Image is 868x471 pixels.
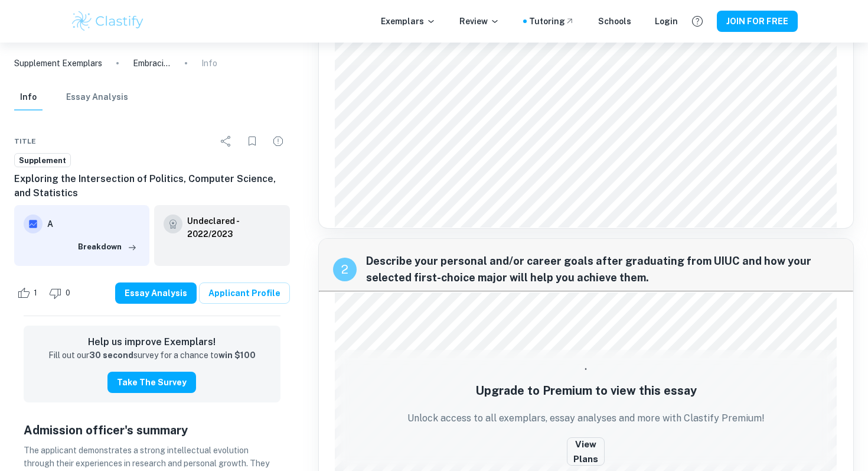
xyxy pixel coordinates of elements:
button: Help and Feedback [687,11,707,31]
span: 0 [59,287,77,299]
a: Undeclared - 2022/2023 [187,215,280,241]
strong: win $100 [218,350,256,360]
span: Describe your personal and/or career goals after graduating from UIUC and how your selected first... [366,253,840,286]
h5: Admission officer's summary [24,421,280,439]
p: Exemplars [381,15,436,28]
button: Take the Survey [107,372,196,393]
strong: 30 second [89,350,133,360]
img: Clastify logo [70,9,145,33]
span: Supplement [15,155,70,167]
p: Embracing Uncertainty: My Journey in Compiler Optimization Research [133,57,171,70]
button: View Plans [567,437,605,466]
span: Title [14,136,36,147]
div: Dislike [46,284,77,303]
div: Share [214,129,238,153]
a: Supplement [14,153,71,168]
button: Info [14,85,43,111]
div: Bookmark [240,129,264,153]
button: JOIN FOR FREE [717,11,798,32]
h5: Upgrade to Premium to view this essay [475,382,697,399]
h6: Exploring the Intersection of Politics, Computer Science, and Statistics [14,172,290,200]
p: Unlock access to all exemplars, essay analyses and more with Clastify Premium! [407,411,765,425]
div: recipe [333,258,357,281]
div: Report issue [266,129,290,153]
span: 1 [27,287,44,299]
a: Schools [598,15,631,28]
a: Login [655,15,678,28]
button: Breakdown [75,238,140,256]
button: Essay Analysis [115,282,197,304]
a: Tutoring [529,15,575,28]
a: Supplement Exemplars [14,57,102,70]
h6: Help us improve Exemplars! [33,335,271,349]
p: Review [459,15,500,28]
a: Applicant Profile [199,282,290,304]
p: Fill out our survey for a chance to [48,349,256,362]
h6: A [47,217,140,230]
p: Info [201,57,217,70]
div: Like [14,284,44,303]
button: Essay Analysis [66,85,128,111]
